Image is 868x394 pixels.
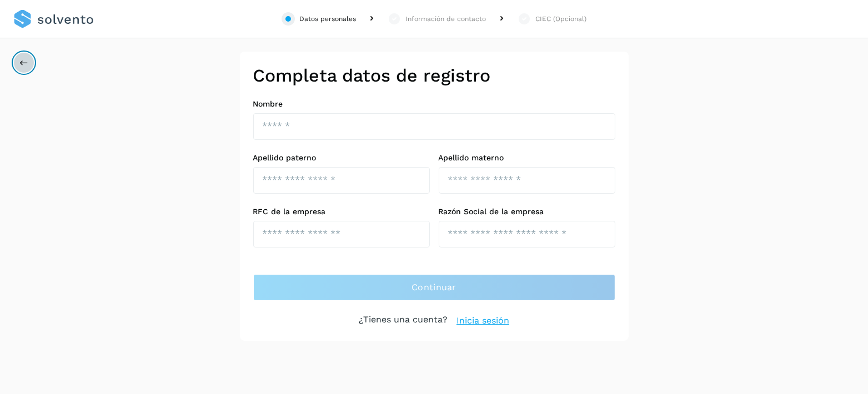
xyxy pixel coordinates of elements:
label: Nombre [253,99,615,109]
label: Apellido materno [439,153,615,163]
label: Apellido paterno [253,153,430,163]
a: Inicia sesión [456,314,509,327]
label: Razón Social de la empresa [439,207,615,216]
div: Datos personales [299,14,356,24]
span: Continuar [412,281,456,294]
div: Información de contacto [405,14,486,24]
p: ¿Tienes una cuenta? [359,314,448,327]
label: RFC de la empresa [253,207,430,216]
button: Continuar [253,274,615,301]
div: CIEC (Opcional) [535,14,586,24]
h2: Completa datos de registro [253,65,615,86]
